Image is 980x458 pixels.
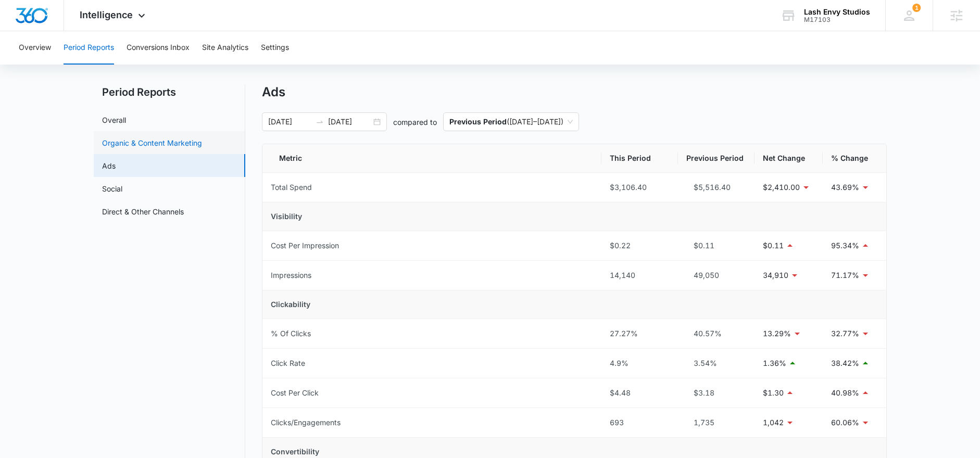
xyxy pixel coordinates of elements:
[610,328,670,339] div: 27.27%
[763,387,784,399] p: $1.30
[763,240,784,251] p: $0.11
[271,387,319,399] div: Cost Per Click
[686,182,746,193] div: $5,516.40
[686,328,746,339] div: 40.57%
[610,182,670,193] div: $3,106.40
[102,160,116,171] a: Ads
[686,387,746,399] div: $3.18
[610,417,670,428] div: 693
[763,417,784,428] p: 1,042
[393,117,437,128] p: compared to
[678,144,755,173] th: Previous Period
[686,270,746,281] div: 49,050
[268,116,311,128] input: Start date
[271,240,339,251] div: Cost Per Impression
[912,4,921,12] div: notifications count
[804,16,870,23] div: account id
[127,31,190,65] button: Conversions Inbox
[64,31,114,65] button: Period Reports
[449,113,573,131] span: ( [DATE] – [DATE] )
[831,182,859,193] p: 43.69%
[610,358,670,369] div: 4.9%
[763,182,800,193] p: $2,410.00
[912,4,921,12] span: 1
[271,417,341,428] div: Clicks/Engagements
[102,206,184,217] a: Direct & Other Channels
[804,8,870,16] div: account name
[831,417,859,428] p: 60.06%
[610,240,670,251] div: $0.22
[328,116,371,128] input: End date
[316,118,324,126] span: swap-right
[763,358,786,369] p: 1.36%
[262,144,601,173] th: Metric
[102,137,202,148] a: Organic & Content Marketing
[763,270,788,281] p: 34,910
[102,115,126,125] a: Overall
[271,182,312,193] div: Total Spend
[262,84,285,100] h1: Ads
[262,290,886,319] td: Clickability
[823,144,886,173] th: % Change
[831,328,859,339] p: 32.77%
[686,240,746,251] div: $0.11
[610,270,670,281] div: 14,140
[94,84,245,100] h2: Period Reports
[202,31,248,65] button: Site Analytics
[831,270,859,281] p: 71.17%
[271,270,311,281] div: Impressions
[271,328,311,339] div: % Of Clicks
[831,240,859,251] p: 95.34%
[316,118,324,126] span: to
[610,387,670,399] div: $4.48
[686,417,746,428] div: 1,735
[831,358,859,369] p: 38.42%
[755,144,823,173] th: Net Change
[601,144,678,173] th: This Period
[80,9,133,20] span: Intelligence
[686,358,746,369] div: 3.54%
[449,117,507,126] p: Previous Period
[831,387,859,399] p: 40.98%
[262,202,886,231] td: Visibility
[261,31,289,65] button: Settings
[19,31,51,65] button: Overview
[102,183,122,194] a: Social
[763,328,791,339] p: 13.29%
[271,358,305,369] div: Click Rate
